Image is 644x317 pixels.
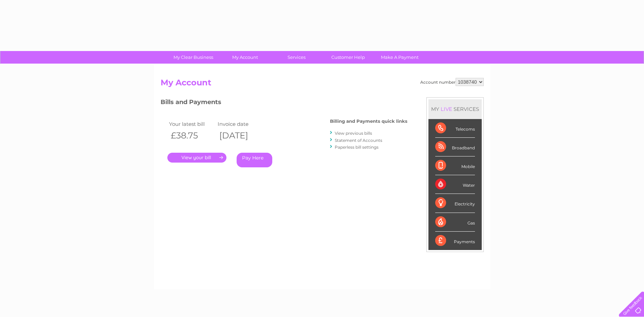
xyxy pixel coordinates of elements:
th: £38.75 [167,129,216,143]
a: Customer Help [320,51,376,64]
div: Gas [435,213,475,232]
a: View previous bills [335,131,372,136]
a: Make A Payment [372,51,428,64]
a: . [167,153,226,163]
td: Your latest bill [167,119,216,129]
h2: My Account [161,78,484,91]
div: Mobile [435,156,475,175]
div: Broadband [435,138,475,156]
a: My Clear Business [165,51,221,64]
a: Statement of Accounts [335,138,382,143]
div: Payments [435,232,475,250]
a: Paperless bill settings [335,145,379,150]
div: Telecoms [435,119,475,138]
a: Pay Here [237,153,272,167]
h4: Billing and Payments quick links [330,119,407,124]
div: Water [435,175,475,194]
h3: Bills and Payments [161,97,407,109]
div: Electricity [435,194,475,213]
div: MY SERVICES [428,99,482,119]
td: Invoice date [216,119,265,129]
th: [DATE] [216,129,265,143]
a: My Account [217,51,273,64]
div: Account number [420,78,484,86]
div: LIVE [439,106,454,112]
a: Services [269,51,325,64]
